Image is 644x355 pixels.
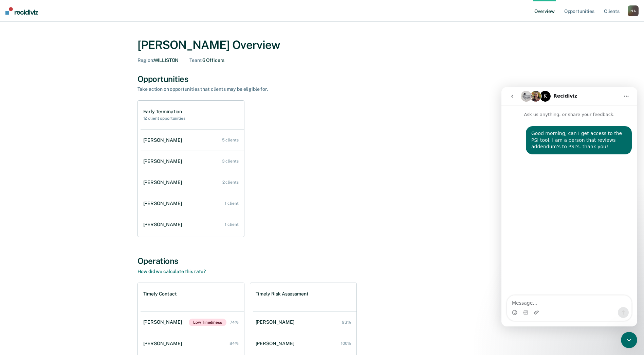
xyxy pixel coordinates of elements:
div: [PERSON_NAME] [143,341,185,346]
div: 84% [229,341,239,346]
div: Operations [137,256,507,266]
a: [PERSON_NAME] 5 clients [141,131,244,150]
a: [PERSON_NAME] 3 clients [141,152,244,171]
div: N A [628,5,639,16]
h1: Early Termination [143,109,185,115]
iframe: Intercom live chat [501,87,637,326]
h2: 12 client opportunities [143,116,185,121]
img: Recidiviz [5,7,38,15]
div: [PERSON_NAME] [143,180,185,185]
div: 93% [342,320,351,325]
span: Region : [137,57,154,63]
h1: Timely Contact [143,291,177,297]
button: NA [628,5,639,16]
div: [PERSON_NAME] [143,158,185,164]
a: How did we calculate this rate? [137,269,206,274]
a: [PERSON_NAME]Low Timeliness 74% [141,312,244,333]
a: [PERSON_NAME] 1 client [141,194,244,213]
div: [PERSON_NAME] [143,222,185,227]
a: [PERSON_NAME] 93% [253,312,356,332]
div: WILLISTON [137,57,179,63]
h1: Timely Risk Assessment [256,291,309,297]
div: Take action on opportunities that clients may be eligible for. [137,86,375,92]
div: 6 Officers [189,57,224,63]
div: 100% [341,341,351,346]
div: 2 clients [222,180,239,185]
div: 74% [230,320,239,325]
a: [PERSON_NAME] 1 client [141,215,244,234]
a: [PERSON_NAME] 84% [141,334,244,353]
div: [PERSON_NAME] [143,137,185,143]
div: [PERSON_NAME] [256,319,297,325]
div: 1 client [225,222,238,227]
a: [PERSON_NAME] 2 clients [141,173,244,192]
div: 5 clients [222,138,239,142]
div: [PERSON_NAME] [256,341,297,346]
div: Opportunities [137,74,507,84]
div: [PERSON_NAME] Overview [137,38,507,52]
div: [PERSON_NAME] [143,319,185,325]
span: Low Timeliness [189,319,226,326]
div: [PERSON_NAME] [143,201,185,206]
div: 3 clients [222,159,239,164]
a: [PERSON_NAME] 100% [253,334,356,353]
div: 1 client [225,201,238,206]
span: Team : [189,57,202,63]
iframe: Intercom live chat [621,332,637,348]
